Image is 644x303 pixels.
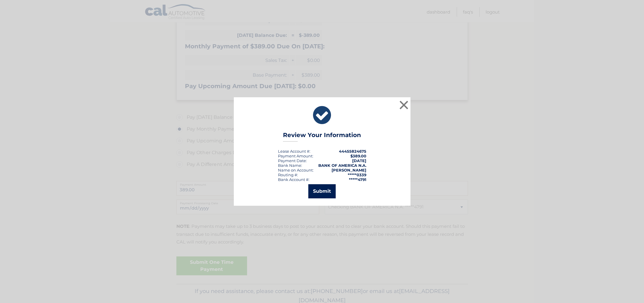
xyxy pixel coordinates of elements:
[332,168,366,172] strong: [PERSON_NAME]
[318,163,366,168] strong: BANK OF AMERICA N.A.
[278,158,307,163] div: :
[278,163,302,168] div: Bank Name:
[350,154,366,158] span: $389.00
[352,158,366,163] span: [DATE]
[283,131,361,142] h3: Review Your Information
[398,99,410,111] button: ×
[278,158,306,163] span: Payment Date
[278,168,314,172] div: Name on Account:
[308,184,336,198] button: Submit
[278,154,313,158] div: Payment Amount:
[339,149,366,154] strong: 44455824675
[278,149,310,154] div: Lease Account #:
[278,172,298,177] div: Routing #:
[278,177,309,182] div: Bank Account #:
